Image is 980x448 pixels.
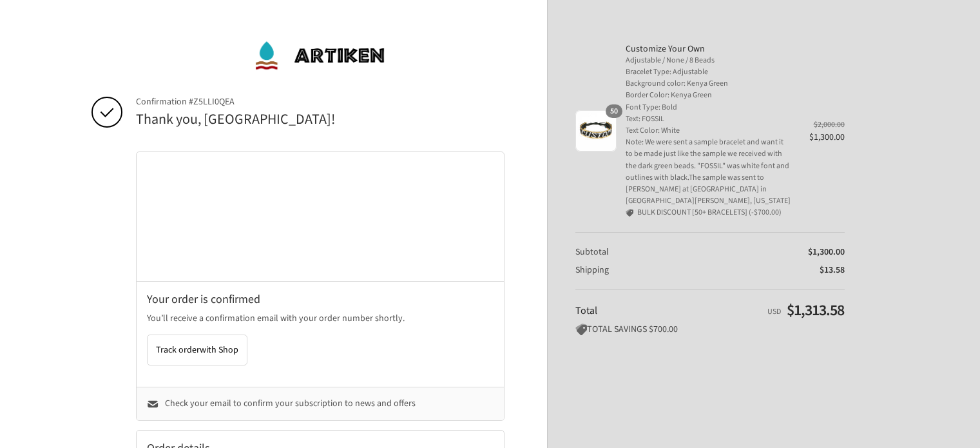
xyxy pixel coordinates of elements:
[809,131,845,144] span: $1,300.00
[575,246,718,258] th: Subtotal
[767,306,781,317] span: USD
[575,323,647,336] span: TOTAL SAVINGS
[575,110,617,151] img: Customize Your Own - Adjustable / None / 8 Beads
[814,119,845,130] del: $2,000.00
[136,110,504,129] h2: Thank you, [GEOGRAPHIC_DATA]!
[787,299,844,322] span: $1,313.58
[156,344,238,356] span: Track order
[626,90,791,101] span: Border Color: Kenya Green
[165,397,416,410] span: Check your email to confirm your subscription to news and offers
[575,304,597,318] span: Total
[626,125,791,137] span: Text Color: White
[254,36,386,75] img: ArtiKen
[808,246,845,258] span: $1,300.00
[147,292,494,307] h2: Your order is confirmed
[626,55,791,66] span: Adjustable / None / 8 Beads
[626,137,791,207] span: Note: We were sent a sample bracelet and want it to be made just like the sample we received with...
[200,344,238,356] span: with Shop
[137,152,504,281] iframe: Google map displaying pin point of shipping address: Fort Collins, Colorado
[626,66,791,78] span: Bracelet Type: Adjustable
[649,323,678,336] span: $700.00
[147,335,247,365] button: Track orderwith Shop
[147,312,494,326] p: You’ll receive a confirmation email with your order number shortly.
[136,96,504,108] span: Confirmation #Z5LLI0QEA
[626,113,791,125] span: Text: FOSSIL
[626,43,791,55] span: Customize Your Own
[626,102,791,113] span: Font Type: Bold
[137,152,504,281] div: Google map displaying pin point of shipping address: Fort Collins, Colorado
[637,207,782,219] span: BULK DISCOUNT [50+ BRACELETS] (-$700.00)
[575,264,609,277] span: Shipping
[820,264,845,277] span: $13.58
[606,104,622,118] span: 50
[626,78,791,90] span: Background color: Kenya Green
